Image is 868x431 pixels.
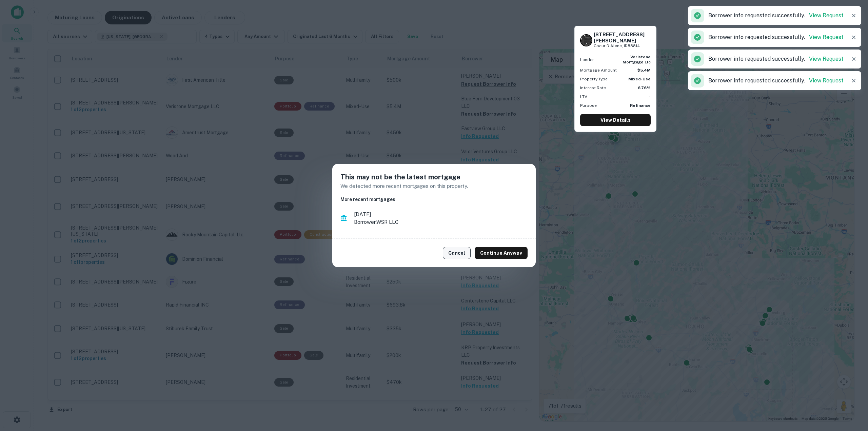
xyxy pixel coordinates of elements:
[580,76,608,82] p: Property Type
[580,85,606,91] p: Interest Rate
[649,94,651,99] strong: -
[708,12,844,20] p: Borrower info requested successfully.
[580,114,651,126] a: View Details
[340,182,528,190] p: We detected more recent mortgages on this property.
[443,247,471,259] button: Cancel
[809,12,844,19] a: View Request
[580,94,587,100] p: LTV
[580,67,617,73] p: Mortgage Amount
[809,34,844,40] a: View Request
[630,103,651,108] strong: Refinance
[637,68,651,73] strong: $5.4M
[623,55,651,64] strong: veristone mortgage llc
[628,77,651,81] strong: Mixed-Use
[834,377,868,409] iframe: Chat Widget
[340,172,528,182] h5: This may not be the latest mortgage
[594,43,651,49] p: Coeur D Alene, ID83814
[809,77,844,84] a: View Request
[354,210,528,218] span: [DATE]
[580,102,597,109] p: Purpose
[580,57,594,63] p: Lender
[475,247,528,259] button: Continue Anyway
[708,55,844,63] p: Borrower info requested successfully.
[340,196,528,203] h6: More recent mortgages
[354,218,528,226] p: Borrower: WSR LLC
[708,33,844,41] p: Borrower info requested successfully.
[809,56,844,62] a: View Request
[708,77,844,85] p: Borrower info requested successfully.
[594,32,651,44] h6: [STREET_ADDRESS][PERSON_NAME]
[638,85,651,90] strong: 6.76%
